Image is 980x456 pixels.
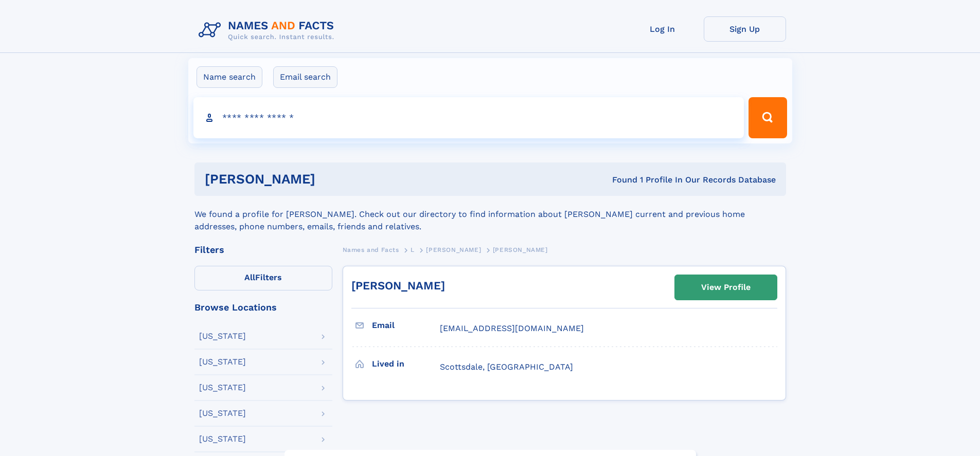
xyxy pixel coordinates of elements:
div: [US_STATE] [199,332,246,340]
div: [US_STATE] [199,435,246,443]
a: Sign Up [704,16,786,42]
img: Logo Names and Facts [194,16,343,44]
label: Filters [194,266,332,290]
div: Found 1 Profile In Our Records Database [464,174,776,186]
a: View Profile [675,275,777,300]
div: Browse Locations [194,303,332,312]
button: Search Button [749,97,787,138]
div: View Profile [701,276,751,299]
div: We found a profile for [PERSON_NAME]. Check out our directory to find information about [PERSON_N... [194,196,786,233]
a: L [411,243,415,256]
span: [PERSON_NAME] [426,246,481,253]
span: L [411,246,415,253]
h1: [PERSON_NAME] [205,173,464,186]
span: [EMAIL_ADDRESS][DOMAIN_NAME] [440,323,584,333]
h3: Email [372,317,440,334]
span: [PERSON_NAME] [493,246,548,253]
label: Name search [197,66,262,88]
a: [PERSON_NAME] [351,279,445,292]
a: Names and Facts [343,243,399,256]
span: Scottsdale, [GEOGRAPHIC_DATA] [440,362,573,372]
div: [US_STATE] [199,409,246,417]
a: Log In [621,16,704,42]
a: [PERSON_NAME] [426,243,481,256]
div: Filters [194,245,332,254]
span: All [244,272,255,282]
label: Email search [273,66,337,88]
h3: Lived in [372,355,440,373]
input: search input [193,97,744,138]
div: [US_STATE] [199,384,246,392]
div: [US_STATE] [199,358,246,366]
